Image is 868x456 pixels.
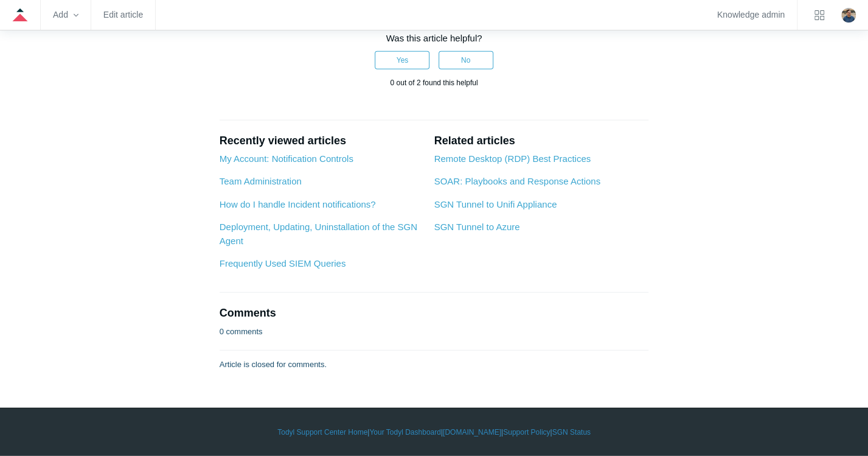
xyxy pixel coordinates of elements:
[434,222,519,232] a: SGN Tunnel to Azure
[841,8,856,23] zd-hc-trigger: Click your profile icon to open the profile menu
[503,427,550,438] a: Support Policy
[103,12,143,18] a: Edit article
[443,427,501,438] a: [DOMAIN_NAME]
[220,258,346,268] a: Frequently Used SIEM Queries
[434,133,648,149] h2: Related articles
[369,427,440,438] a: Your Todyl Dashboard
[220,133,422,149] h2: Recently viewed articles
[277,427,367,438] a: Todyl Support Center Home
[220,222,417,246] a: Deployment, Updating, Uninstallation of the SGN Agent
[386,33,482,43] span: Was this article helpful?
[375,51,429,69] button: This article was helpful
[220,199,376,209] a: How do I handle Incident notifications?
[220,305,649,321] h2: Comments
[434,199,557,209] a: SGN Tunnel to Unifi Appliance
[82,427,787,438] div: | | | |
[220,359,327,371] p: Article is closed for comments.
[53,12,78,18] zd-hc-trigger: Add
[717,12,785,18] a: Knowledge admin
[220,176,302,186] a: Team Administration
[434,153,591,164] a: Remote Desktop (RDP) Best Practices
[439,51,493,69] button: This article was not helpful
[552,427,591,438] a: SGN Status
[220,153,353,164] a: My Account: Notification Controls
[390,79,477,87] span: 0 out of 2 found this helpful
[220,326,263,338] p: 0 comments
[434,176,600,186] a: SOAR: Playbooks and Response Actions
[841,8,856,23] img: user avatar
